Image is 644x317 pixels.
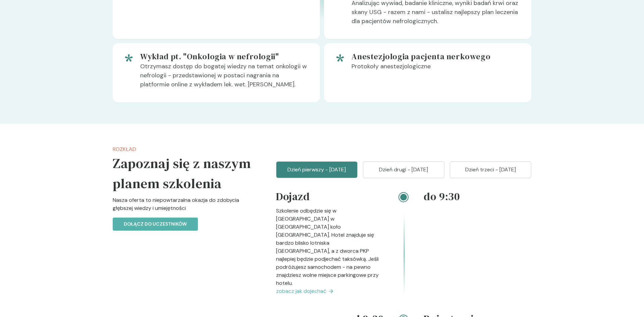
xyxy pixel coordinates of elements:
[352,51,521,62] h5: Anestezjologia pacjenta nerkowego
[352,62,521,76] p: Protokoły anestezjologiczne
[140,51,309,62] h5: Wykład pt. "Onkologia w nefrologii"
[140,62,309,94] p: Otrzymasz dostęp do bogatej wiedzy na temat onkologii w nefrologii - przedstawionej w postaci nag...
[113,196,255,218] p: Nasza oferta to niepowtarzalna okazja do zdobycia głębszej wiedzy i umiejętności
[113,218,198,231] button: Dołącz do uczestników
[276,189,384,207] h4: Dojazd
[363,161,444,178] button: Dzień drugi - [DATE]
[276,207,384,287] p: Szkolenie odbędzie się w [GEOGRAPHIC_DATA] w [GEOGRAPHIC_DATA] koło [GEOGRAPHIC_DATA]. Hotel znaj...
[284,166,349,174] p: Dzień pierwszy - [DATE]
[113,145,255,153] p: Rozkład
[113,220,198,227] a: Dołącz do uczestników
[450,161,531,178] button: Dzień trzeci - [DATE]
[124,221,187,228] p: Dołącz do uczestników
[276,287,326,295] span: zobacz jak dojechać
[424,189,531,204] h4: do 9:30
[276,287,384,295] a: zobacz jak dojechać
[113,153,255,193] h5: Zapoznaj się z naszym planem szkolenia
[371,166,436,174] p: Dzień drugi - [DATE]
[458,166,523,174] p: Dzień trzeci - [DATE]
[276,161,358,178] button: Dzień pierwszy - [DATE]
